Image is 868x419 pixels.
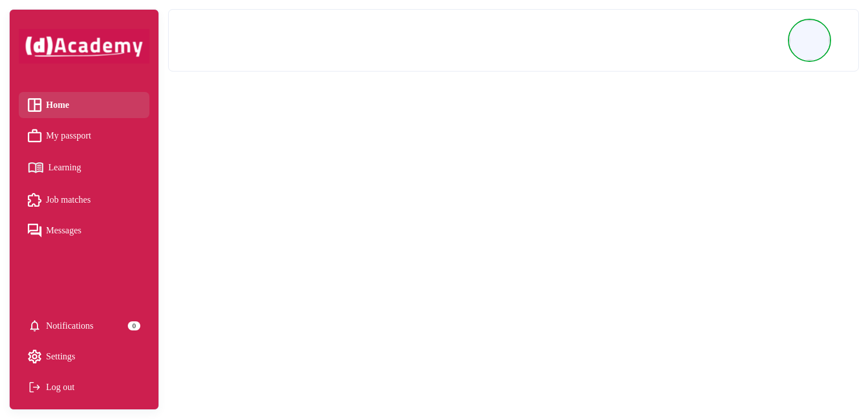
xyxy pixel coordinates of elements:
[28,158,44,178] img: Learning icon
[19,29,149,64] img: dAcademy
[28,158,140,178] a: Learning iconLearning
[46,348,76,365] span: Settings
[790,20,829,60] img: Profile
[48,159,81,176] span: Learning
[28,191,140,208] a: Job matches iconJob matches
[28,224,41,237] img: Messages icon
[28,319,41,333] img: setting
[28,380,41,394] img: Log out
[46,191,91,208] span: Job matches
[28,379,140,396] div: Log out
[46,222,81,239] span: Messages
[46,97,69,114] span: Home
[28,127,140,144] a: My passport iconMy passport
[128,321,140,330] div: 0
[28,98,41,112] img: Home icon
[46,317,94,334] span: Notifications
[46,127,91,144] span: My passport
[28,222,140,239] a: Messages iconMessages
[28,193,41,207] img: Job matches icon
[28,350,41,363] img: setting
[28,129,41,143] img: My passport icon
[28,97,140,114] a: Home iconHome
